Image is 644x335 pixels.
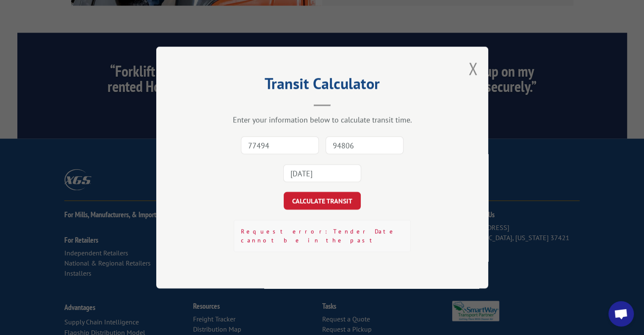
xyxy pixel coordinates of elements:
[199,78,446,94] h2: Transit Calculator
[468,57,478,80] button: Close modal
[234,220,411,252] div: Request error: Tender Date cannot be in the past
[199,115,446,125] div: Enter your information below to calculate transit time.
[283,164,361,182] input: Tender Date
[284,192,361,210] button: CALCULATE TRANSIT
[241,136,319,154] input: Origin Zip
[608,301,634,327] a: Open chat
[326,136,404,154] input: Dest. Zip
